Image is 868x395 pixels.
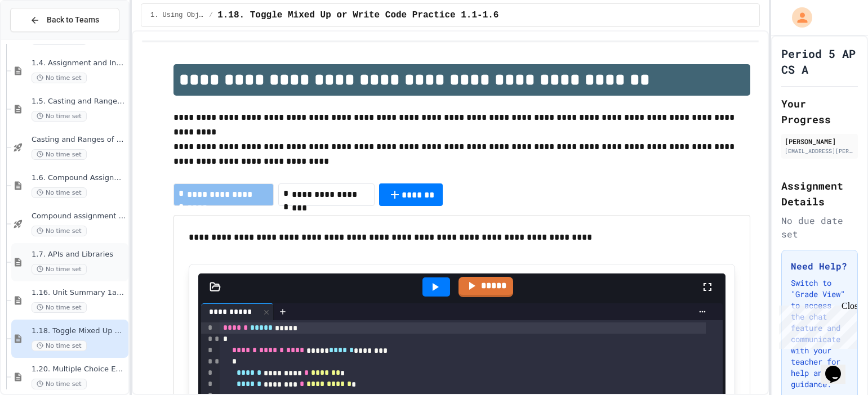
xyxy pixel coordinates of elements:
[209,11,213,20] span: /
[32,302,87,313] span: No time set
[32,212,126,221] span: Compound assignment operators - Quiz
[32,288,126,298] span: 1.16. Unit Summary 1a (1.1-1.6)
[32,340,87,351] span: No time set
[32,379,87,389] span: No time set
[785,147,854,155] div: [EMAIL_ADDRESS][PERSON_NAME][PERSON_NAME][DOMAIN_NAME]
[780,5,815,30] div: My Account
[32,135,126,145] span: Casting and Ranges of variables - Quiz
[32,73,87,83] span: No time set
[774,301,857,349] iframe: chat widget
[781,96,858,127] h2: Your Progress
[32,264,87,275] span: No time set
[32,326,126,336] span: 1.18. Toggle Mixed Up or Write Code Practice 1.1-1.6
[32,250,126,259] span: 1.7. APIs and Libraries
[47,14,99,26] span: Back to Teams
[217,8,498,22] span: 1.18. Toggle Mixed Up or Write Code Practice 1.1-1.6
[150,11,204,20] span: 1. Using Objects and Methods
[32,187,87,198] span: No time set
[781,46,858,77] h1: Period 5 AP CS A
[32,97,126,106] span: 1.5. Casting and Ranges of Values
[32,226,87,236] span: No time set
[821,350,857,384] iframe: chat widget
[791,277,848,390] p: Switch to "Grade View" to access the chat feature and communicate with your teacher for help and ...
[32,149,87,160] span: No time set
[781,178,858,209] h2: Assignment Details
[781,214,858,241] div: No due date set
[5,5,78,71] div: Chat with us now!Close
[32,111,87,122] span: No time set
[32,59,126,68] span: 1.4. Assignment and Input
[10,8,119,32] button: Back to Teams
[791,259,848,273] h3: Need Help?
[32,365,126,374] span: 1.20. Multiple Choice Exercises for Unit 1a (1.1-1.6)
[785,136,854,146] div: [PERSON_NAME]
[32,173,126,183] span: 1.6. Compound Assignment Operators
